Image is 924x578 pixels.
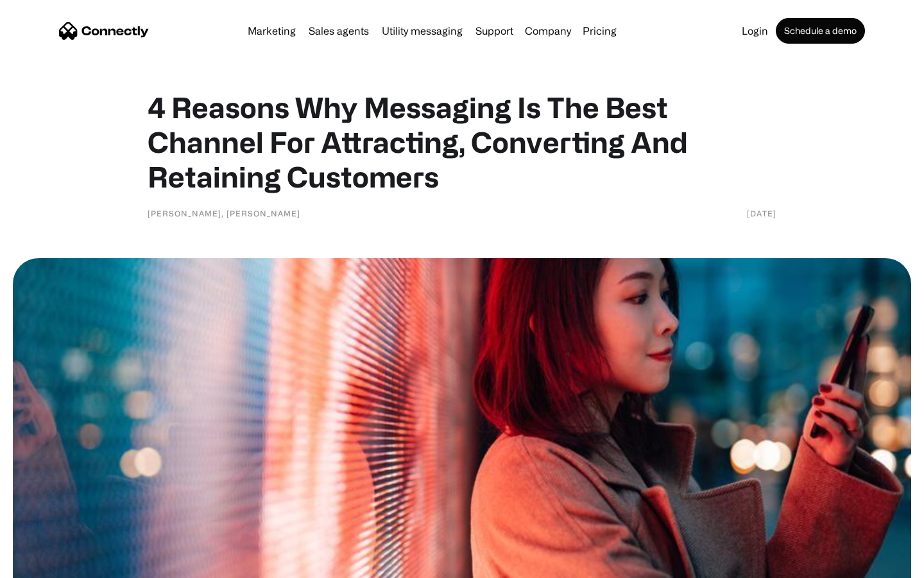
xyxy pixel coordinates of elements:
a: Pricing [577,26,622,36]
aside: Language selected: English [13,556,77,574]
div: Company [525,22,571,40]
div: [DATE] [747,207,776,220]
a: Login [737,26,773,36]
a: Support [470,26,518,36]
h1: 4 Reasons Why Messaging Is The Best Channel For Attracting, Converting And Retaining Customers [148,90,776,194]
ul: Language list [26,556,77,574]
a: Schedule a demo [776,18,865,44]
a: Marketing [243,26,301,36]
div: [PERSON_NAME], [PERSON_NAME] [148,207,300,220]
a: Utility messaging [377,26,468,36]
a: Sales agents [304,26,374,36]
